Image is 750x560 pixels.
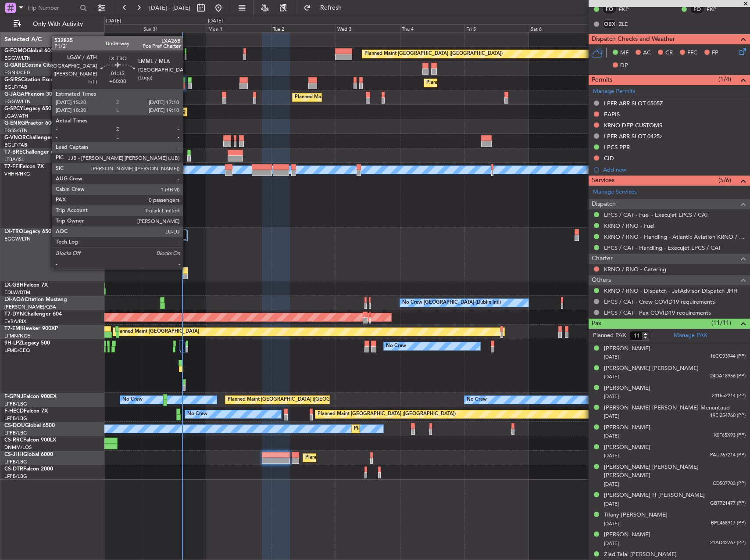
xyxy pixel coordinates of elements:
[604,501,619,507] span: [DATE]
[4,48,57,54] a: G-FOMOGlobal 6000
[593,331,626,340] label: Planned PAX
[592,176,614,186] span: Services
[620,49,629,57] span: MF
[619,20,639,28] a: ZLE
[4,150,60,155] a: T7-BREChallenger 604
[4,113,28,119] a: LGAV/ATH
[604,309,711,316] a: LPCS / CAT - Pax COVID19 requirements
[604,364,699,373] div: [PERSON_NAME] [PERSON_NAME]
[4,423,55,428] a: CS-DOUGlobal 6500
[604,144,630,151] div: LPCS PPR
[4,121,54,126] a: G-ENRGPraetor 600
[707,5,726,13] a: FKP
[604,211,708,219] a: LPCS / CAT - Fuel - Execujet LPCS / CAT
[604,244,721,251] a: LPCS / CAT - Handling - Execujet LPCS / CAT
[4,452,53,457] a: CS-JHHGlobal 6000
[106,18,121,25] div: [DATE]
[604,404,730,413] div: [PERSON_NAME] [PERSON_NAME] Menantaud
[592,75,612,85] span: Permits
[604,233,746,241] a: KRNO / RNO - Handling - Atlantic Aviation KRNO / RNO
[604,491,705,500] div: [PERSON_NAME] H [PERSON_NAME]
[4,135,64,140] a: G-VNORChallenger 650
[592,254,613,264] span: Charter
[604,393,619,400] span: [DATE]
[464,24,529,32] div: Fri 5
[604,531,650,539] div: [PERSON_NAME]
[712,49,718,57] span: FP
[4,452,23,457] span: CS-JHH
[665,49,673,57] span: CR
[4,459,27,465] a: LFPB/LBG
[4,69,31,76] a: EGNR/CEG
[4,326,58,331] a: T7-EMIHawker 900XP
[4,106,23,111] span: G-SPCY
[120,105,221,118] div: Planned Maint Athens ([PERSON_NAME] Intl)
[4,135,26,140] span: G-VNOR
[4,229,23,234] span: LX-TRO
[4,438,23,443] span: CS-RRC
[604,550,677,559] div: Zlad Talal [PERSON_NAME]
[602,4,617,14] div: FO
[208,18,223,25] div: [DATE]
[4,55,31,61] a: EGGW/LTN
[4,283,24,288] span: LX-GBH
[604,463,746,480] div: [PERSON_NAME] [PERSON_NAME] [PERSON_NAME]
[4,92,25,97] span: G-JAGA
[4,164,44,169] a: T7-FFIFalcon 7X
[4,63,25,68] span: G-GARE
[604,413,619,420] span: [DATE]
[4,289,30,296] a: EDLW/DTM
[710,452,746,459] span: PAU767214 (PP)
[4,98,31,105] a: EGGW/LTN
[711,520,746,527] span: BPL468917 (PP)
[27,1,77,14] input: Trip Number
[122,393,143,406] div: No Crew
[4,467,53,472] a: CS-DTRFalcon 2000
[714,432,746,439] span: X0F65X93 (PP)
[604,266,666,273] a: KRNO / RNO - Catering
[4,438,56,443] a: CS-RRCFalcon 900LX
[711,318,731,327] span: (11/11)
[4,394,57,399] a: F-GPNJFalcon 900EX
[4,142,27,148] a: EGLF/FAB
[4,48,27,54] span: G-FOMO
[467,393,487,406] div: No Crew
[77,24,142,32] div: Sat 30
[710,500,746,507] span: GB7721477 (PP)
[619,5,639,13] a: FKP
[300,1,352,15] button: Refresh
[593,87,636,96] a: Manage Permits
[4,171,30,177] a: VHHH/HKG
[295,91,433,104] div: Planned Maint [GEOGRAPHIC_DATA] ([GEOGRAPHIC_DATA])
[142,24,206,32] div: Sun 31
[228,393,366,406] div: Planned Maint [GEOGRAPHIC_DATA] ([GEOGRAPHIC_DATA])
[604,354,619,360] span: [DATE]
[4,297,67,302] a: LX-AOACitation Mustang
[4,106,51,111] a: G-SPCYLegacy 650
[604,222,654,230] a: KRNO / RNO - Fuel
[604,481,619,488] span: [DATE]
[4,409,48,414] a: F-HECDFalcon 7X
[604,540,619,547] span: [DATE]
[4,77,21,83] span: G-SIRS
[4,63,77,68] a: G-GARECessna Citation XLS+
[4,341,50,346] a: 9H-LPZLegacy 500
[4,156,24,163] a: LTBA/ISL
[426,76,564,90] div: Planned Maint [GEOGRAPHIC_DATA] ([GEOGRAPHIC_DATA])
[4,150,22,155] span: T7-BRE
[674,331,707,340] a: Manage PAX
[604,345,650,353] div: [PERSON_NAME]
[604,511,668,520] div: Tifany [PERSON_NAME]
[710,373,746,380] span: 24DA18956 (PP)
[529,24,593,32] div: Sat 6
[4,473,27,480] a: LFPB/LBG
[4,415,27,422] a: LFPB/LBG
[23,21,93,27] span: Only With Activity
[4,297,25,302] span: LX-AOA
[718,176,731,185] span: (5/6)
[712,392,746,400] span: 241h52214 (PP)
[4,467,23,472] span: CS-DTR
[687,49,697,57] span: FFC
[4,164,20,169] span: T7-FFI
[386,340,406,353] div: No Crew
